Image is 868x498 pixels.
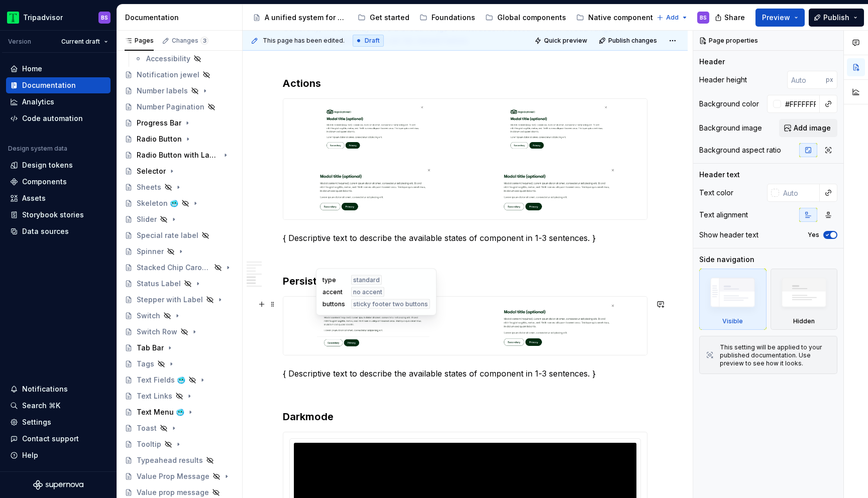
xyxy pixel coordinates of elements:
div: Documentation [125,13,238,23]
div: Assets [22,193,46,203]
button: Search ⌘K [6,398,111,414]
h3: Darkmode [283,410,647,424]
div: Get started [370,13,409,23]
div: Skeleton 🥶 [137,198,178,208]
a: Documentation [6,77,111,93]
div: Home [22,64,42,74]
div: Foundations [431,13,475,23]
div: Slider [137,214,157,224]
div: Hidden [771,269,838,330]
button: Current draft [57,35,113,49]
span: standard [353,276,380,284]
div: Text Menu 🥶 [137,407,184,417]
a: Spinner [121,243,238,260]
div: Version [8,38,31,46]
h3: Persistence [283,274,647,288]
div: Header [699,57,725,67]
a: Switch [121,308,238,324]
div: Progress Bar [137,118,181,128]
input: Auto [781,95,820,113]
img: 0ed0e8b8-9446-497d-bad0-376821b19aa5.png [7,12,19,24]
span: Add [666,14,679,22]
a: Text Links [121,388,238,404]
a: Sheets [121,179,238,195]
a: Assets [6,190,111,206]
button: Help [6,447,111,463]
div: Value Prop Message [137,471,209,481]
span: Current draft [61,38,100,46]
div: Pages [125,37,154,45]
a: Text Menu 🥶 [121,404,238,420]
button: Share [710,9,751,27]
a: Storybook stories [6,207,111,223]
a: Progress Bar [121,115,238,131]
svg: Supernova Logo [33,480,83,490]
div: Switch [137,311,160,321]
a: Design tokens [6,157,111,173]
p: { Descriptive text to describe the available states of component in 1-3 sentences. } [283,367,647,380]
span: Share [724,13,745,23]
a: Switch Row [121,324,238,340]
button: Contact support [6,431,111,447]
div: Status Label [137,279,181,289]
button: Quick preview [531,34,592,48]
span: Quick preview [544,37,587,45]
div: BS [101,14,108,22]
a: Stepper with Label [121,292,238,308]
a: Text Fields 🥶 [121,372,238,388]
span: 3 [200,37,208,45]
div: Spinner [137,246,164,257]
button: Publish changes [596,34,662,48]
div: Changes [172,37,208,45]
a: Slider [121,211,238,227]
div: Text alignment [699,210,748,220]
div: Tab Bar [137,343,164,353]
a: Notification jewel [121,67,238,83]
div: Number Pagination [137,102,204,112]
div: Stepper with Label [137,295,203,305]
button: Add [654,11,691,25]
div: Design system data [8,145,67,153]
div: Special rate label [137,230,198,240]
div: A unified system for every journey. [265,13,348,23]
div: Contact support [22,434,79,444]
span: Publish [823,13,849,23]
input: Auto [779,184,820,202]
a: Analytics [6,94,111,110]
a: Data sources [6,223,111,239]
div: Number labels [137,86,188,96]
a: A unified system for every journey. [249,10,352,26]
div: Page tree [249,8,652,28]
p: px [826,76,833,84]
a: Code automation [6,110,111,127]
div: Components [22,177,67,187]
label: Yes [808,231,819,239]
div: Visible [722,317,743,325]
div: Analytics [22,97,54,107]
div: Design tokens [22,160,73,170]
a: Native components [572,10,661,26]
a: Value Prop Message [121,468,238,484]
div: Radio Button [137,134,182,144]
div: Toast [137,423,157,433]
button: Notifications [6,381,111,397]
div: Background color [699,99,759,109]
div: Tripadvisor [23,13,63,23]
a: Get started [354,10,413,26]
div: Settings [22,417,51,427]
a: Home [6,61,111,77]
a: Tooltip [121,436,238,452]
span: buttons [322,300,345,308]
a: Tab Bar [121,340,238,356]
a: Selector [121,163,238,179]
span: Add image [794,123,831,133]
div: Switch Row [137,327,177,337]
div: Help [22,450,38,460]
a: Accessibility [130,51,238,67]
div: Side navigation [699,255,754,265]
div: Search ⌘K [22,401,60,411]
div: Data sources [22,226,69,236]
a: Number labels [121,83,238,99]
span: sticky footer two buttons [353,300,428,308]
